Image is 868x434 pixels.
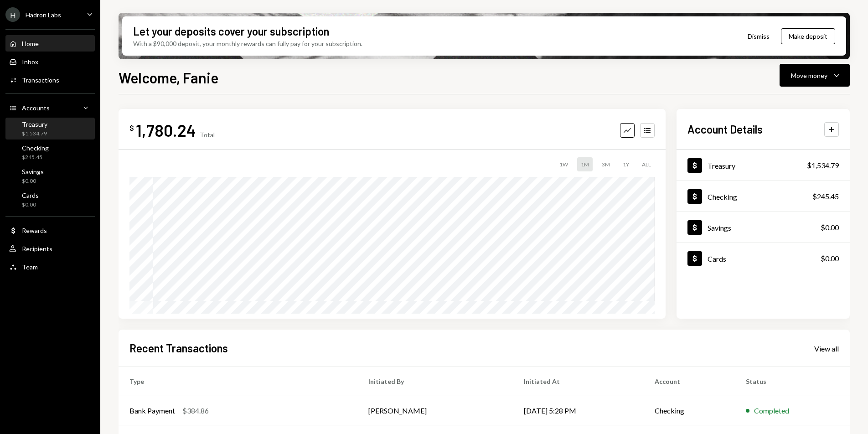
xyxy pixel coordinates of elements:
[814,344,839,353] div: View all
[119,367,357,396] th: Type
[5,7,20,22] div: H
[26,11,61,19] div: Hadron Labs
[781,28,835,44] button: Make deposit
[619,157,633,171] div: 1Y
[677,150,850,181] a: Treasury$1,534.79
[136,120,196,140] div: 1,780.24
[598,157,614,171] div: 3M
[133,24,329,39] div: Let your deposits cover your subscription
[5,165,95,187] a: Savings$0.00
[687,122,763,137] h2: Account Details
[708,223,731,232] div: Savings
[22,177,44,185] div: $0.00
[129,341,228,356] h2: Recent Transactions
[22,201,39,209] div: $0.00
[677,212,850,243] a: Savings$0.00
[677,243,850,274] a: Cards$0.00
[5,189,95,211] a: Cards$0.00
[708,254,726,263] div: Cards
[677,181,850,212] a: Checking$245.45
[22,120,47,128] div: Treasury
[5,72,95,88] a: Transactions
[5,53,95,70] a: Inbox
[119,68,218,87] h1: Welcome, Fanie
[821,253,839,264] div: $0.00
[357,396,513,425] td: [PERSON_NAME]
[5,99,95,116] a: Accounts
[5,141,95,163] a: Checking$245.45
[22,104,50,112] div: Accounts
[513,367,644,396] th: Initiated At
[708,161,735,170] div: Treasury
[129,405,175,416] div: Bank Payment
[22,58,38,66] div: Inbox
[5,240,95,257] a: Recipients
[708,192,737,201] div: Checking
[22,144,49,152] div: Checking
[577,157,593,171] div: 1M
[22,191,39,199] div: Cards
[812,191,839,202] div: $245.45
[735,367,850,396] th: Status
[22,168,44,176] div: Savings
[22,245,52,253] div: Recipients
[22,130,47,138] div: $1,534.79
[22,154,49,161] div: $245.45
[22,40,39,47] div: Home
[644,367,734,396] th: Account
[22,76,59,84] div: Transactions
[5,222,95,238] a: Rewards
[129,124,134,133] div: $
[807,160,839,171] div: $1,534.79
[200,131,215,139] div: Total
[780,64,850,87] button: Move money
[5,35,95,52] a: Home
[513,396,644,425] td: [DATE] 5:28 PM
[22,227,47,234] div: Rewards
[22,263,38,271] div: Team
[644,396,734,425] td: Checking
[133,39,362,48] div: With a $90,000 deposit, your monthly rewards can fully pay for your subscription.
[5,258,95,275] a: Team
[556,157,572,171] div: 1W
[357,367,513,396] th: Initiated By
[814,343,839,353] a: View all
[791,71,827,80] div: Move money
[182,405,209,416] div: $384.86
[638,157,655,171] div: ALL
[821,222,839,233] div: $0.00
[736,26,781,47] button: Dismiss
[754,405,789,416] div: Completed
[5,118,95,139] a: Treasury$1,534.79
